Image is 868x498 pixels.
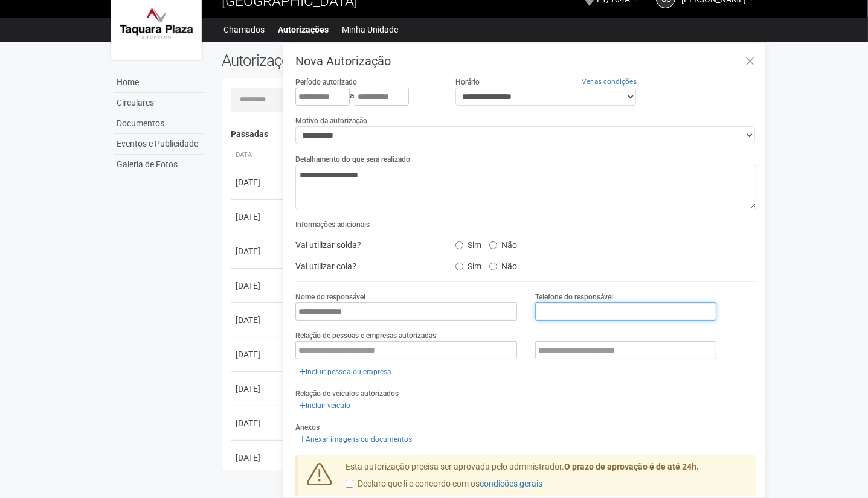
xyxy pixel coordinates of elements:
a: Anexar imagens ou documentos [295,433,416,446]
div: [DATE] [236,348,280,360]
label: Período autorizado [295,77,357,88]
label: Sim [455,257,481,272]
label: Relação de veículos autorizados [295,388,399,399]
a: Incluir pessoa ou empresa [295,365,395,378]
div: Vai utilizar cola? [286,257,446,275]
div: [DATE] [236,176,280,188]
div: [DATE] [236,314,280,326]
a: Chamados [224,21,265,38]
a: condições gerais [480,479,542,488]
div: Esta autorização precisa ser aprovada pelo administrador. [336,461,757,496]
label: Anexos [295,422,320,433]
label: Horário [455,77,480,88]
a: Circulares [114,93,204,113]
label: Detalhamento do que será realizado [295,154,410,165]
div: [DATE] [236,383,280,395]
div: [DATE] [236,417,280,429]
label: Não [489,236,517,251]
input: Declaro que li e concordo com oscondições gerais [346,480,353,488]
label: Telefone do responsável [535,292,613,302]
label: Sim [455,236,481,251]
label: Motivo da autorização [295,115,367,126]
label: Não [489,257,517,272]
label: Relação de pessoas e empresas autorizadas [295,330,436,341]
input: Sim [455,263,463,270]
a: Documentos [114,113,204,134]
th: Data [231,145,285,165]
h4: Passadas [231,130,748,139]
a: Galeria de Fotos [114,155,204,174]
a: Incluir veículo [295,399,354,412]
a: Home [114,72,204,93]
div: [DATE] [236,245,280,257]
strong: O prazo de aprovação é de até 24h. [564,462,699,471]
h3: Nova Autorização [295,55,756,67]
a: Eventos e Publicidade [114,134,204,155]
a: Ver as condições [582,77,637,86]
div: Vai utilizar solda? [286,236,446,254]
label: Declaro que li e concordo com os [346,478,542,490]
div: a [295,88,437,106]
h2: Autorizações [222,51,480,69]
div: [DATE] [236,211,280,223]
input: Sim [455,241,463,249]
input: Não [489,263,497,270]
a: Autorizações [278,21,329,38]
label: Nome do responsável [295,292,365,302]
a: Minha Unidade [342,21,399,38]
input: Não [489,241,497,249]
label: Informações adicionais [295,219,370,230]
div: [DATE] [236,279,280,292]
div: [DATE] [236,452,280,464]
